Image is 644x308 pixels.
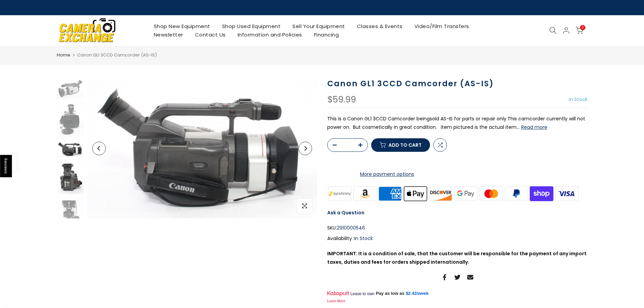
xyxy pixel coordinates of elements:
h1: Canon GL1 3CCD Camcorder (AS-IS) [327,79,588,89]
div: $59.99 [327,95,356,104]
a: Share on Facebook [442,273,448,281]
img: Canon GL1 3CCD Camcorder (AS-IS) Video Equipment - Video Camera Canon 2910000546 [87,79,317,218]
img: synchrony [327,185,353,202]
span: Add to cart [388,143,422,147]
button: Previous [92,142,106,155]
span: Canon GL1 3CCD Camcorder (AS-IS) [77,52,157,58]
a: More payment options [327,170,447,179]
p: This is a Canon GL1 3CCD Camcorder beingsold AS-IS for parts or repair only.This camcorder curren... [327,115,588,132]
a: Share on Email [467,273,473,281]
img: visa [554,185,579,202]
img: master [478,185,504,202]
a: Information and Policies [232,30,308,39]
img: google pay [453,185,479,202]
a: Financing [308,30,345,39]
a: Sell Your Equipment [287,22,351,30]
img: Canon GL1 3CCD Camcorder (AS-IS) Video Equipment - Video Camera Canon 2910000546 [57,141,84,157]
span: In Stock [569,96,588,103]
span: 2910000546 [337,224,365,232]
a: 0 [576,27,583,34]
img: shopify pay [529,185,554,202]
span: Lease to own [350,291,374,297]
img: paypal [504,185,529,202]
span: Pay as low as [376,290,405,297]
span: 0 [580,25,585,30]
a: Learn More [327,299,345,303]
img: Canon GL1 3CCD Camcorder (AS-IS) Video Equipment - Video Camera Canon 2910000546 [57,102,84,137]
a: Ask a Question [327,209,364,216]
button: Next [299,142,312,155]
img: Canon GL1 3CCD Camcorder (AS-IS) Video Equipment - Video Camera Canon 2910000546 [57,197,84,248]
strong: IMPORTANT: It is a condition of sale, that the customer will be responsible for the payment of an... [327,250,587,265]
img: Canon GL1 3CCD Camcorder (AS-IS) Video Equipment - Video Camera Canon 2910000546 [57,79,84,99]
a: Video/Film Transfers [408,22,475,30]
div: Availability : [327,234,588,243]
div: SKU: [327,224,588,232]
a: Classes & Events [351,22,408,30]
span: In Stock [354,235,373,242]
img: Canon GL1 3CCD Camcorder (AS-IS) Video Equipment - Video Camera Canon 2910000546 [57,161,84,194]
button: Read more [521,124,547,130]
img: american express [378,185,403,202]
a: Contact Us [189,30,232,39]
a: Share on Twitter [454,273,460,281]
a: Shop New Equipment [148,22,216,30]
a: Home [57,52,70,58]
button: Add to cart [371,138,430,152]
img: amazon payments [352,185,378,202]
img: discover [428,185,453,202]
a: Shop Used Equipment [216,22,287,30]
a: $2.42/week [406,290,429,297]
a: Newsletter [148,30,189,39]
img: apple pay [403,185,428,202]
